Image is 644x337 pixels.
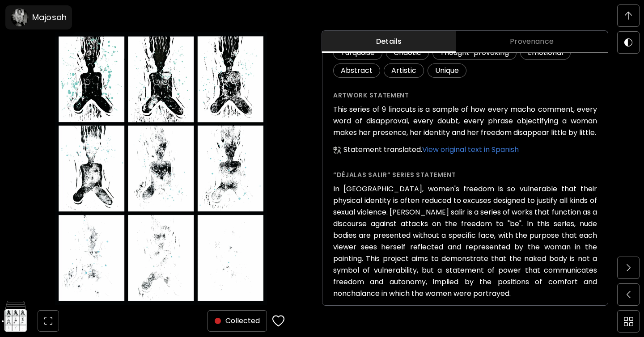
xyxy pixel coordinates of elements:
[435,48,514,58] span: Thought-provoking
[335,48,380,58] span: Turquoise
[215,316,260,326] span: Collected
[327,36,450,47] span: Details
[388,48,427,58] span: Chaotic
[430,66,464,76] span: Unique
[461,36,602,47] span: Provenance
[422,144,519,155] span: View original text in Spanish
[386,66,422,76] span: Artistic
[333,170,597,180] h6: “Déjalas salir” series statement
[272,314,285,328] img: favorites
[333,90,597,100] h6: Artwork Statement
[335,66,378,76] span: Abstract
[343,305,519,316] h6: Statement translated.
[333,104,597,139] h6: This series of 9 linocuts is a sample of how every macho comment, every word of disapproval, ever...
[343,144,519,156] h6: Statement translated.
[267,309,290,333] button: favorites
[32,12,67,23] h6: Majosah
[333,183,597,299] h6: In [GEOGRAPHIC_DATA], women's freedom is so vulnerable that their physical identity is often redu...
[208,310,267,332] button: Collected
[522,48,568,58] span: Emotional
